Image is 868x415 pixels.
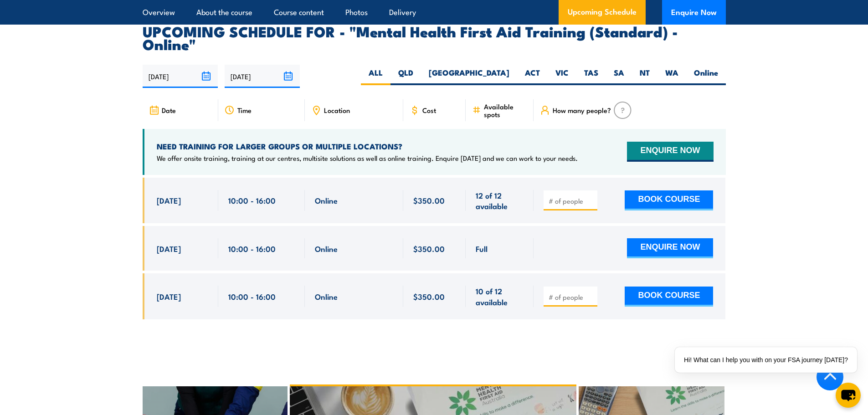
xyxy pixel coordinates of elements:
label: WA [657,67,686,85]
h4: NEED TRAINING FOR LARGER GROUPS OR MULTIPLE LOCATIONS? [157,141,578,151]
input: # of people [549,196,594,205]
label: ACT [517,67,548,85]
span: 10 of 12 available [476,286,524,307]
input: From date [143,65,218,88]
span: [DATE] [157,243,181,254]
span: [DATE] [157,195,181,205]
label: NT [632,67,657,85]
span: Cost [422,106,436,114]
button: ENQUIRE NOW [627,238,713,258]
span: Location [324,106,350,114]
button: ENQUIRE NOW [627,142,713,162]
span: $350.00 [413,195,445,205]
span: 10:00 - 16:00 [228,195,276,205]
span: Online [315,243,338,254]
label: [GEOGRAPHIC_DATA] [421,67,517,85]
span: Online [315,291,338,302]
button: BOOK COURSE [625,287,713,307]
span: Full [476,243,488,254]
span: 12 of 12 available [476,190,524,211]
label: QLD [390,67,421,85]
span: $350.00 [413,291,445,302]
label: TAS [576,67,606,85]
label: SA [606,67,632,85]
input: To date [225,65,300,88]
span: Time [237,106,252,114]
h2: UPCOMING SCHEDULE FOR - "Mental Health First Aid Training (Standard) - Online" [143,25,726,50]
span: Online [315,195,338,205]
span: Date [162,106,176,114]
button: chat-button [836,383,861,408]
span: Available spots [484,102,527,118]
div: Hi! What can I help you with on your FSA journey [DATE]? [675,347,857,373]
span: [DATE] [157,291,181,302]
span: How many people? [553,106,611,114]
label: Online [686,67,726,85]
span: 10:00 - 16:00 [228,243,276,254]
button: BOOK COURSE [625,190,713,210]
input: # of people [549,292,594,302]
label: VIC [548,67,576,85]
span: 10:00 - 16:00 [228,291,276,302]
span: $350.00 [413,243,445,254]
label: ALL [361,67,390,85]
p: We offer onsite training, training at our centres, multisite solutions as well as online training... [157,154,578,163]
